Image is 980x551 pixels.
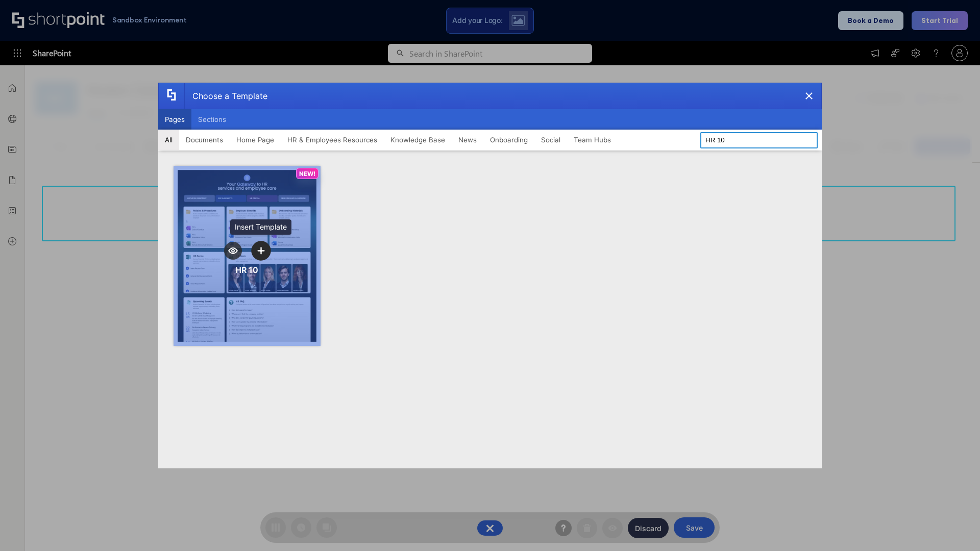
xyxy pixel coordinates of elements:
button: Home Page [230,130,281,150]
button: Documents [179,130,230,150]
p: NEW! [299,170,315,178]
button: News [452,130,483,150]
button: Knowledge Base [384,130,452,150]
button: Social [534,130,567,150]
input: Search [700,132,818,148]
iframe: Chat Widget [929,502,980,551]
button: Team Hubs [567,130,618,150]
div: Choose a Template [184,83,267,109]
button: Pages [158,109,191,130]
button: All [158,130,179,150]
div: HR 10 [235,265,258,275]
button: Onboarding [483,130,534,150]
div: template selector [158,83,822,468]
button: HR & Employees Resources [281,130,384,150]
button: Sections [191,109,233,130]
